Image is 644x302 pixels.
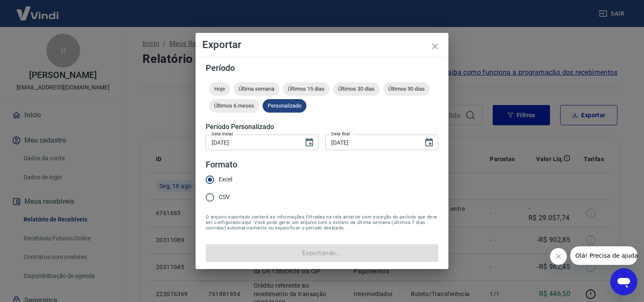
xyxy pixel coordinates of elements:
[283,82,330,96] div: Últimos 15 dias
[570,246,637,265] iframe: Mensagem da empresa
[5,6,71,13] span: Olá! Precisa de ajuda?
[209,86,230,92] span: Hoje
[283,86,330,92] span: Últimos 15 dias
[209,82,230,96] div: Hoje
[219,193,230,202] span: CSV
[610,268,637,295] iframe: Botão para abrir a janela de mensagens
[301,134,318,151] button: Choose date, selected date is 18 de ago de 2025
[206,135,298,150] input: DD/MM/YYYY
[550,248,567,265] iframe: Fechar mensagem
[331,131,350,137] label: Data final
[206,159,237,171] legend: Formato
[206,123,438,131] h5: Período Personalizado
[333,86,380,92] span: Últimos 30 dias
[206,214,438,231] span: O arquivo exportado conterá as informações filtradas na tela anterior com exceção do período que ...
[383,86,430,92] span: Últimos 90 dias
[212,131,233,137] label: Data inicial
[209,99,259,113] div: Últimos 6 meses
[333,82,380,96] div: Últimos 30 dias
[421,134,437,151] button: Choose date, selected date is 18 de ago de 2025
[209,102,259,109] span: Últimos 6 meses
[202,40,442,50] h4: Exportar
[383,82,430,96] div: Últimos 90 dias
[263,99,306,113] div: Personalizado
[263,102,306,109] span: Personalizado
[206,64,438,72] h5: Período
[219,175,232,184] span: Excel
[233,86,279,92] span: Última semana
[325,135,417,150] input: DD/MM/YYYY
[233,82,279,96] div: Última semana
[425,36,445,57] button: close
